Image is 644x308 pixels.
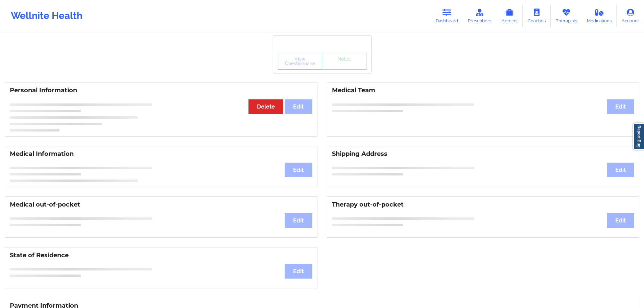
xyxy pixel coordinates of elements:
[582,5,617,27] a: Medications
[10,201,312,209] h3: Medical out-of-pocket
[10,87,312,94] h3: Personal Information
[523,5,551,27] a: Coaches
[431,5,463,27] a: Dashboard
[551,5,582,27] a: Therapists
[10,252,312,259] h3: State of Residence
[332,201,635,209] h3: Therapy out-of-pocket
[633,123,644,150] a: Report Bug
[10,150,312,158] h3: Medical Information
[463,5,497,27] a: Prescribers
[496,5,523,27] a: Admins
[332,150,635,158] h3: Shipping Address
[332,87,635,94] h3: Medical Team
[248,99,283,114] button: Delete
[617,5,644,27] a: Account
